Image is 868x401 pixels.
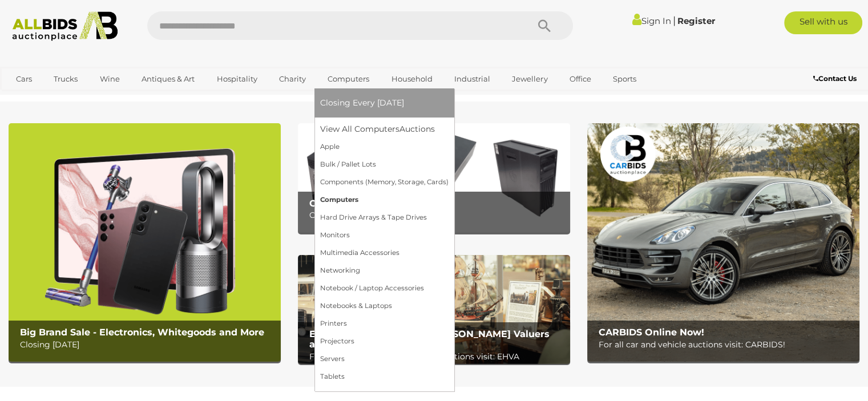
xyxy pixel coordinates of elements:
a: Industrial [447,70,498,88]
a: CARBIDS Online Now! CARBIDS Online Now! For all car and vehicle auctions visit: CARBIDS! [587,123,859,362]
a: Cars [9,70,39,88]
img: Allbids.com.au [6,11,124,41]
a: Computers & IT Auction Computers & IT Auction Closing [DATE] [298,123,570,232]
a: Sign In [632,15,671,26]
img: Computers & IT Auction [298,123,570,232]
a: Trucks [46,70,85,88]
a: Antiques & Art [134,70,202,88]
img: EHVA | Evans Hastings Valuers and Auctioneers [298,255,570,364]
a: Contact Us [813,72,859,85]
a: Jewellery [504,70,555,88]
a: Sell with us [784,11,862,34]
b: Computers & IT Auction [309,198,424,209]
b: Big Brand Sale - Electronics, Whitegoods and More [20,327,264,338]
span: | [672,14,675,27]
p: For all car and vehicle auctions visit: CARBIDS! [599,338,854,352]
p: For all antiques and collectables auctions visit: EHVA [309,350,564,364]
p: Closing [DATE] [20,338,275,352]
a: EHVA | Evans Hastings Valuers and Auctioneers EHVA | [PERSON_NAME] [PERSON_NAME] Valuers and Auct... [298,255,570,364]
a: Household [384,70,440,88]
b: EHVA | [PERSON_NAME] [PERSON_NAME] Valuers and Auctioneers [309,329,550,350]
button: Search [516,11,573,40]
a: Office [562,70,599,88]
a: Wine [92,70,127,88]
a: [GEOGRAPHIC_DATA] [9,88,104,107]
img: CARBIDS Online Now! [587,123,859,362]
a: Sports [605,70,644,88]
a: Charity [272,70,313,88]
p: Closing [DATE] [309,208,564,222]
a: Big Brand Sale - Electronics, Whitegoods and More Big Brand Sale - Electronics, Whitegoods and Mo... [9,123,281,362]
a: Computers [320,70,377,88]
b: Contact Us [813,74,857,83]
img: Big Brand Sale - Electronics, Whitegoods and More [9,123,281,362]
a: Hospitality [209,70,265,88]
a: Register [677,15,714,26]
b: CARBIDS Online Now! [599,327,704,338]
